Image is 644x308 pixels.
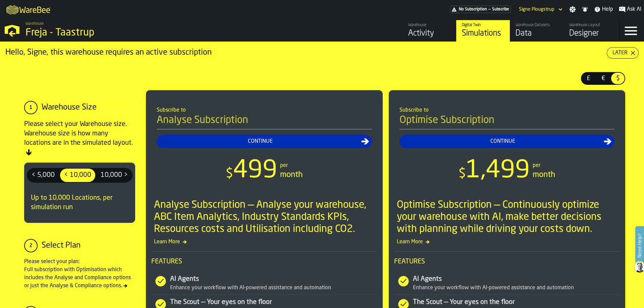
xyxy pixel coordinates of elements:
[5,47,607,58] div: Hello, Signe, this warehouse requires an active subscription
[516,28,558,39] div: Data
[450,6,511,13] div: Menu Subscription
[462,28,504,39] div: Simulations
[519,7,554,12] div: DropdownMenuValue-Signe Plougstrup
[408,28,451,39] div: Activity
[29,170,57,181] span: < 5,000
[413,274,620,284] div: AI Agents
[61,170,94,181] span: < 10,000
[516,23,558,27] div: Warehouse Datasets
[596,73,610,84] div: thumb
[582,73,595,84] div: thumb
[579,6,591,13] label: button-toggle-Notifications
[27,168,59,183] label: button-switch-multi-< 5,000
[154,199,377,235] div: Analyse Subscription — Analyse your warehouse, ABC Item Analytics, Industry Standards KPIs, Resou...
[399,135,615,148] button: button-Continue
[492,7,509,12] span: Subscribe
[159,137,361,145] div: Continue
[399,106,615,114] div: Subscribe to
[488,7,491,12] span: —
[24,239,38,252] div: 2
[610,72,625,85] label: button-switch-multi-$
[402,137,604,145] div: Continue
[60,169,95,182] div: thumb
[612,74,623,83] span: $
[170,274,377,284] div: AI Agents
[151,238,377,246] span: Learn More
[394,257,620,266] span: Features
[170,284,377,292] div: Enhance your workflow with AI-powered assistance and automation
[25,21,44,26] span: Warehouse
[533,170,555,180] div: month
[602,5,613,13] span: Help
[459,7,487,12] span: No Subscription
[280,162,288,170] div: per
[226,167,233,181] span: $
[636,227,643,264] label: Need Help?
[42,102,97,113] div: Warehouse Size
[25,27,207,39] div: Freja - Taastrup
[170,298,377,307] div: The Scout — Your eyes on the floor
[516,5,564,13] div: DropdownMenuValue-Signe Plougstrup
[598,74,608,83] span: €
[450,6,511,13] a: link-to-/wh/i/36c4991f-68ef-4ca7-ab45-a2252c911eea/pricing/
[413,298,620,307] div: The Scout — Your eyes on the floor
[408,23,451,27] div: Warehouse
[59,168,96,183] label: button-switch-multi-< 10,000
[24,101,38,114] div: 1
[97,169,132,182] div: thumb
[510,20,563,42] a: link-to-/wh/i/36c4991f-68ef-4ca7-ab45-a2252c911eea/data
[399,114,615,129] h4: Optimise Subscription
[402,20,456,42] a: link-to-/wh/i/36c4991f-68ef-4ca7-ab45-a2252c911eea/feed/
[581,72,596,85] label: button-switch-multi-£
[157,135,372,148] button: button-Continue
[42,240,80,251] div: Select Plan
[456,20,510,42] a: link-to-/wh/i/36c4991f-68ef-4ca7-ab45-a2252c911eea/simulations
[591,5,616,13] label: button-toggle-Help
[569,28,612,39] div: Designer
[24,120,135,157] div: Please select your Warehouse size. Warehouse size is how many locations are in the simulated layout.
[28,169,59,182] div: thumb
[397,199,620,235] div: Optimise Subscription — Continuously optimize your warehouse with AI, make better decisions with ...
[459,167,466,181] span: $
[618,20,644,42] label: button-toggle-Menu
[533,162,540,170] div: per
[567,6,579,13] label: button-toggle-Settings
[151,257,377,266] span: Features
[596,72,610,85] label: button-switch-multi-€
[98,170,130,181] span: 10,000 >
[462,23,504,27] div: Digital Twin
[569,23,612,27] div: Warehouse Layout
[394,238,620,246] span: Learn More
[24,258,135,290] div: Please select your plan: Full subscription with Optimisation which includes the Analyse and Compl...
[27,188,132,218] div: Up to 10,000 Locations, per simulation run
[157,106,372,114] div: Subscribe to
[466,159,530,183] span: 1,499
[280,170,303,180] div: month
[563,20,617,42] a: link-to-/wh/i/36c4991f-68ef-4ca7-ab45-a2252c911eea/designer
[610,49,630,57] div: Later
[607,47,639,59] button: button-Later
[611,73,625,84] div: thumb
[233,159,277,183] span: 499
[627,5,641,13] span: Ask AI
[616,5,644,13] label: button-toggle-Ask AI
[583,74,594,83] span: £
[96,168,132,183] label: button-switch-multi-10,000 >
[413,284,620,292] div: Enhance your workflow with AI-powered assistance and automation
[157,114,372,129] h4: Analyse Subscription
